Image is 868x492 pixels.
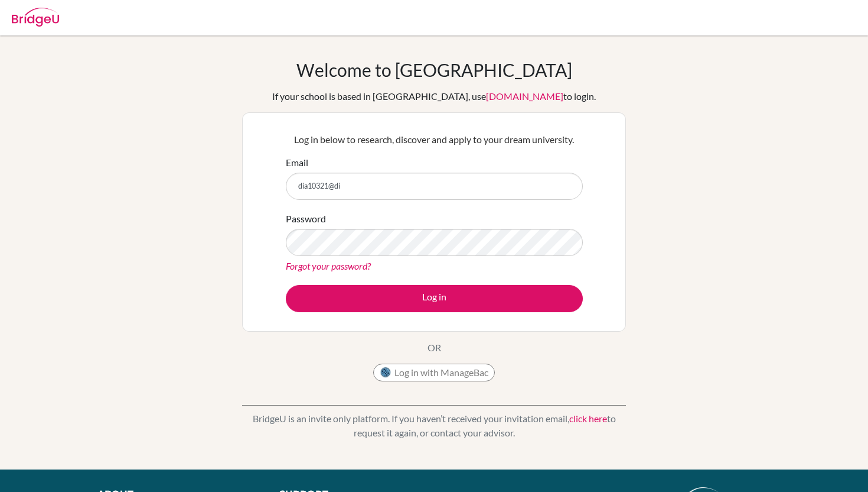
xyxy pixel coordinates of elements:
div: If your school is based in [GEOGRAPHIC_DATA], use to login. [272,89,596,103]
p: OR [428,341,441,355]
a: click here [569,413,607,424]
p: BridgeU is an invite only platform. If you haven’t received your invitation email, to request it ... [242,412,626,440]
button: Log in [286,285,583,312]
label: Password [286,212,326,226]
a: [DOMAIN_NAME] [486,90,563,102]
a: Forgot your password? [286,260,371,271]
p: Log in below to research, discover and apply to your dream university. [286,132,583,147]
label: Email [286,156,308,170]
button: Log in with ManageBac [373,364,495,381]
img: Bridge-U [12,8,59,27]
h1: Welcome to [GEOGRAPHIC_DATA] [296,59,572,80]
